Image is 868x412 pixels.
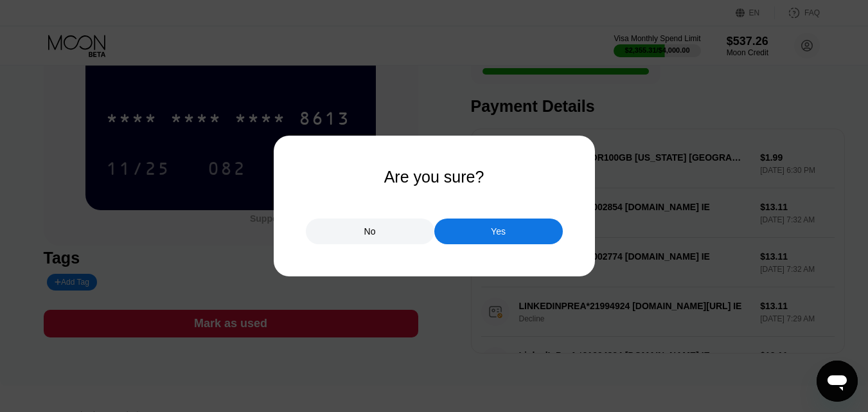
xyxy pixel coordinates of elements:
div: No [364,226,376,237]
div: No [306,219,434,244]
div: Yes [434,219,563,244]
div: Are you sure? [384,168,484,186]
iframe: Button to launch messaging window [817,361,858,402]
div: Yes [491,226,506,237]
